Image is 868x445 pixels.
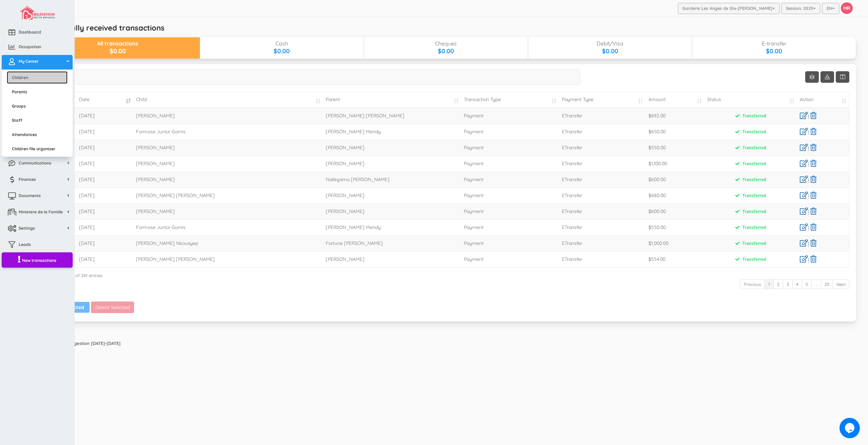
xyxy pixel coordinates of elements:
[646,156,704,172] td: $1,100.00
[797,251,849,267] td: |
[461,108,560,124] td: Payment
[2,26,73,40] a: Dashboard
[22,257,56,263] span: New transactions
[559,235,646,251] td: ETransfer
[364,47,528,56] div: $0.00
[461,219,560,235] td: Payment
[461,156,560,172] td: Payment
[136,160,175,167] span: [PERSON_NAME]
[2,55,73,70] a: My Center
[730,112,772,121] span: Transferred
[730,239,772,248] span: Transferred
[646,140,704,156] td: $550.00
[797,172,849,188] td: |
[528,47,692,56] div: $0.00
[323,108,461,124] td: [PERSON_NAME] [PERSON_NAME]
[323,92,461,108] td: Parent: activate to sort column ascending
[559,251,646,267] td: ETransfer
[76,140,133,156] td: [DATE]
[646,188,704,204] td: $680.00
[2,252,73,268] a: New transactions
[364,41,528,47] div: Cheques
[136,240,198,246] span: [PERSON_NAME] Nkouayep
[559,204,646,219] td: ETransfer
[2,238,73,253] a: Leads
[19,225,35,231] span: Settings
[797,219,849,235] td: |
[730,223,772,232] span: Transferred
[76,235,133,251] td: [DATE]
[323,235,461,251] td: Fortune [PERSON_NAME]
[559,188,646,204] td: ETransfer
[461,172,560,188] td: Payment
[36,41,200,47] div: All transactions
[2,173,73,188] a: Finances
[76,124,133,140] td: [DATE]
[811,279,821,289] a: …
[76,172,133,188] td: [DATE]
[19,209,63,215] span: Ministere de la Famille
[34,24,165,32] h5: Automatically received transactions
[136,192,215,198] span: [PERSON_NAME] [PERSON_NAME]
[461,251,560,267] td: Payment
[730,143,772,153] span: Transferred
[461,188,560,204] td: Payment
[797,204,849,219] td: |
[802,279,812,289] a: 5
[2,40,73,55] a: Occupation
[200,47,364,56] div: $0.00
[646,235,704,251] td: $1,000.00
[704,92,797,108] td: Status: activate to sort column ascending
[36,341,120,346] strong: Copyright © Bellegestion [DATE]-[DATE]
[797,235,849,251] td: |
[783,279,793,289] a: 3
[200,41,364,47] div: Cash
[7,142,68,155] a: Children file organizer
[559,140,646,156] td: ETransfer
[797,156,849,172] td: |
[2,206,73,220] a: Ministere de la Famille
[323,188,461,204] td: [PERSON_NAME]
[646,219,704,235] td: $550.00
[323,124,461,140] td: [PERSON_NAME] Mendy
[7,71,68,84] a: Children
[646,124,704,140] td: $650.00
[42,69,580,85] input: Search...
[646,108,704,124] td: $692.00
[528,41,692,47] div: Debit/Visa
[136,208,175,214] span: [PERSON_NAME]
[797,92,849,108] td: Action: activate to sort column ascending
[136,256,215,262] span: [PERSON_NAME] [PERSON_NAME]
[646,204,704,219] td: $600.00
[19,176,36,182] span: Finances
[692,41,856,47] div: E-transfer
[2,189,73,204] a: Documents
[136,129,186,135] span: Formose Junior Gomis
[136,113,175,119] span: [PERSON_NAME]
[461,92,560,108] td: Transaction Type: activate to sort column ascending
[19,58,39,64] span: My Center
[76,188,133,204] td: [DATE]
[76,156,133,172] td: [DATE]
[646,251,704,267] td: $554.00
[797,124,849,140] td: |
[323,251,461,267] td: [PERSON_NAME]
[91,302,134,313] button: Delete Selected
[461,204,560,219] td: Payment
[773,279,783,289] a: 2
[136,144,175,151] span: [PERSON_NAME]
[136,224,186,230] span: Formose Junior Gomis
[559,156,646,172] td: ETransfer
[323,140,461,156] td: [PERSON_NAME]
[76,204,133,219] td: [DATE]
[36,47,200,56] div: $0.00
[765,279,774,289] a: 1
[559,92,646,108] td: Payment Type: activate to sort column ascending
[20,6,54,20] img: image
[730,207,772,216] span: Transferred
[692,47,856,56] div: $0.00
[136,176,175,182] span: [PERSON_NAME]
[646,172,704,188] td: $600.00
[19,193,41,198] span: Documents
[76,92,133,108] td: Date: activate to sort column ascending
